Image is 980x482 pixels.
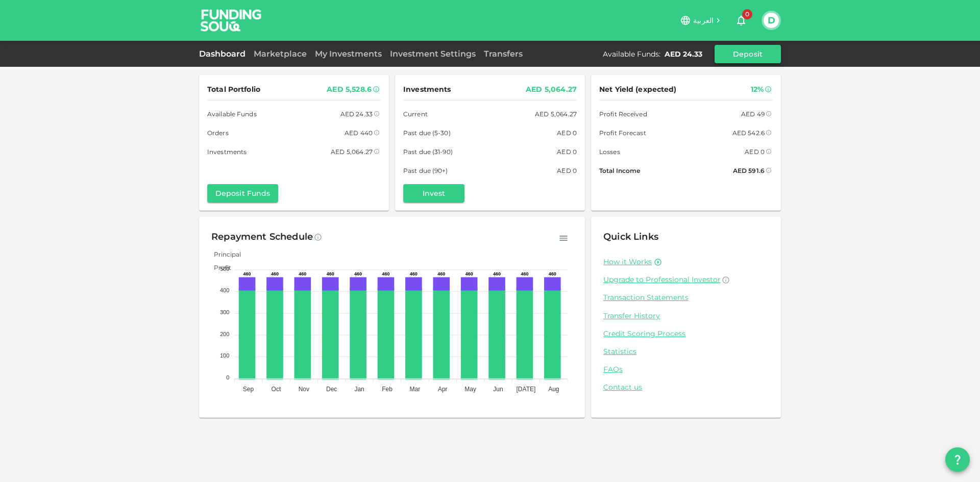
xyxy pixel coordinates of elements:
[299,386,309,393] tspan: Nov
[480,49,527,59] a: Transfers
[693,16,714,25] span: العربية
[311,49,386,59] a: My Investments
[340,109,373,119] div: AED 24.33
[206,250,241,258] span: Principal
[207,83,260,96] span: Total Portfolio
[354,386,364,393] tspan: Jan
[211,229,313,245] div: Repayment Schedule
[327,83,372,96] div: AED 5,528.6
[603,383,769,392] a: Contact us
[243,386,254,393] tspan: Sep
[403,184,464,202] button: Invest
[526,83,577,96] div: AED 5,064.27
[220,352,229,359] tspan: 100
[403,165,448,176] span: Past due (90+)
[535,109,577,119] div: AED 5,064.27
[331,146,373,157] div: AED 5,064.27
[603,347,769,357] a: Statistics
[603,275,769,285] a: Upgrade to Professional Investor
[603,293,769,302] a: Transaction Statements
[345,128,373,138] div: AED 440
[403,109,428,119] span: Current
[603,365,769,374] a: FAQs
[945,447,970,472] button: question
[764,13,779,28] button: D
[731,10,751,31] button: 0
[599,83,677,96] span: Net Yield (expected)
[207,109,257,119] span: Available Funds
[603,275,721,284] span: Upgrade to Professional Investor
[220,331,229,337] tspan: 200
[517,386,536,393] tspan: [DATE]
[603,311,769,321] a: Transfer History
[599,128,646,138] span: Profit Forecast
[382,386,393,393] tspan: Feb
[272,386,281,393] tspan: Oct
[732,128,765,138] div: AED 542.6
[207,128,229,138] span: Orders
[548,386,559,393] tspan: Aug
[557,146,577,157] div: AED 0
[741,109,765,119] div: AED 49
[250,49,311,59] a: Marketplace
[557,165,577,176] div: AED 0
[326,386,337,393] tspan: Dec
[206,264,231,271] span: Profit
[226,374,229,380] tspan: 0
[599,165,640,176] span: Total Income
[603,49,660,59] div: Available Funds :
[220,266,229,272] tspan: 500
[403,146,453,157] span: Past due (31-90)
[733,165,765,176] div: AED 591.6
[599,109,647,119] span: Profit Received
[599,146,620,157] span: Losses
[715,45,781,63] button: Deposit
[438,386,448,393] tspan: Apr
[603,257,652,267] a: How it Works
[751,83,764,96] div: 12%
[207,146,247,157] span: Investments
[603,329,769,339] a: Credit Scoring Process
[199,49,250,59] a: Dashboard
[410,386,421,393] tspan: Mar
[557,128,577,138] div: AED 0
[403,128,451,138] span: Past due (5-30)
[220,309,229,315] tspan: 300
[665,49,702,59] div: AED 24.33
[403,83,451,96] span: Investments
[386,49,480,59] a: Investment Settings
[742,9,752,19] span: 0
[745,146,765,157] div: AED 0
[464,386,476,393] tspan: May
[493,386,503,393] tspan: Jun
[220,287,229,293] tspan: 400
[207,184,278,202] button: Deposit Funds
[603,231,658,242] span: Quick Links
